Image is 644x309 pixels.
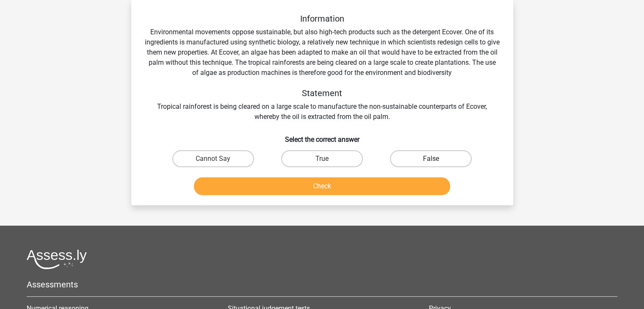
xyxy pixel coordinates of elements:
img: Assessly logo [27,249,87,269]
button: Check [194,177,450,195]
label: True [281,150,363,167]
h5: Information [145,14,500,24]
h5: Assessments [27,279,617,290]
div: Environmental movements oppose sustainable, but also high-tech products such as the detergent Eco... [145,14,500,122]
h6: Select the correct answer [145,129,500,143]
label: False [390,150,472,167]
h5: Statement [145,88,500,98]
label: Cannot Say [172,150,254,167]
